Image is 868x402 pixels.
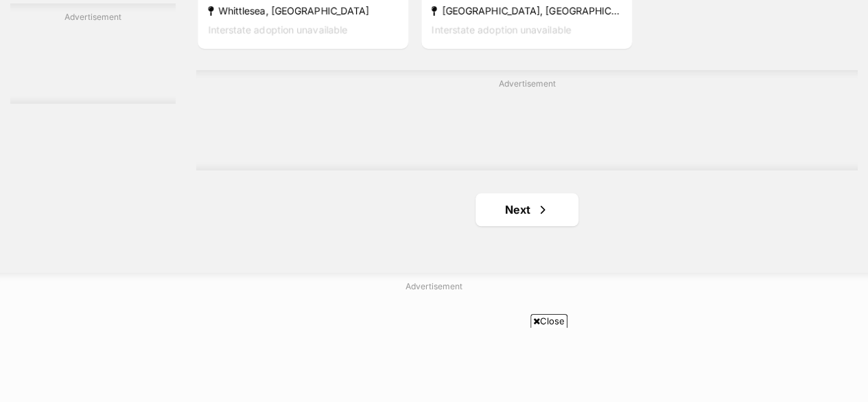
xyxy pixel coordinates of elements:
[208,23,347,34] span: Interstate adoption unavailable
[196,70,858,170] div: Advertisement
[208,1,398,19] strong: Whittlesea, [GEOGRAPHIC_DATA]
[196,193,858,226] nav: Pagination
[530,314,567,328] span: Close
[10,3,176,104] div: Advertisement
[476,193,578,226] a: Next page
[432,23,571,34] span: Interstate adoption unavailable
[102,333,767,395] iframe: Advertisement
[432,1,622,19] strong: [GEOGRAPHIC_DATA], [GEOGRAPHIC_DATA]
